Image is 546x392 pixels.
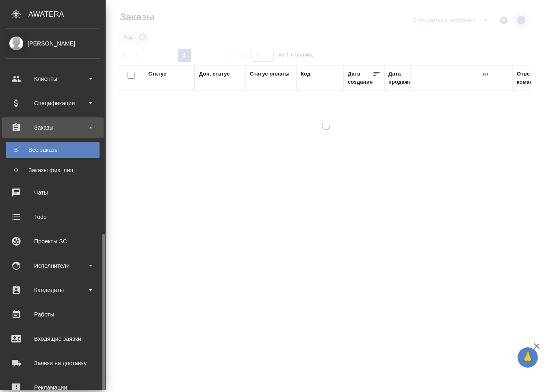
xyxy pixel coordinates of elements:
[6,121,100,134] div: Заказы
[250,70,290,78] div: Статус оплаты
[2,207,104,227] a: Todo
[521,349,535,366] span: 🙏
[6,142,100,158] a: ВВсе заказы
[388,70,413,86] div: Дата продажи
[28,6,106,22] div: AWATERA
[10,166,95,174] div: Заказы физ. лиц
[6,39,100,48] div: [PERSON_NAME]
[6,97,100,109] div: Спецификации
[6,308,100,321] div: Работы
[6,333,100,345] div: Входящие заявки
[348,70,373,86] div: Дата создания
[2,329,104,349] a: Входящие заявки
[148,70,167,78] div: Статус
[6,357,100,369] div: Заявки на доставку
[10,146,95,154] div: Все заказы
[199,70,230,78] div: Доп. статус
[6,162,100,178] a: ФЗаказы физ. лиц
[6,260,100,272] div: Исполнители
[2,182,104,203] a: Чаты
[6,73,100,85] div: Клиенты
[2,353,104,373] a: Заявки на доставку
[518,347,538,368] button: 🙏
[6,235,100,247] div: Проекты SC
[301,70,310,78] div: Код
[2,304,104,325] a: Работы
[2,231,104,251] a: Проекты SC
[6,186,100,199] div: Чаты
[6,211,100,223] div: Todo
[6,284,100,296] div: Кандидаты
